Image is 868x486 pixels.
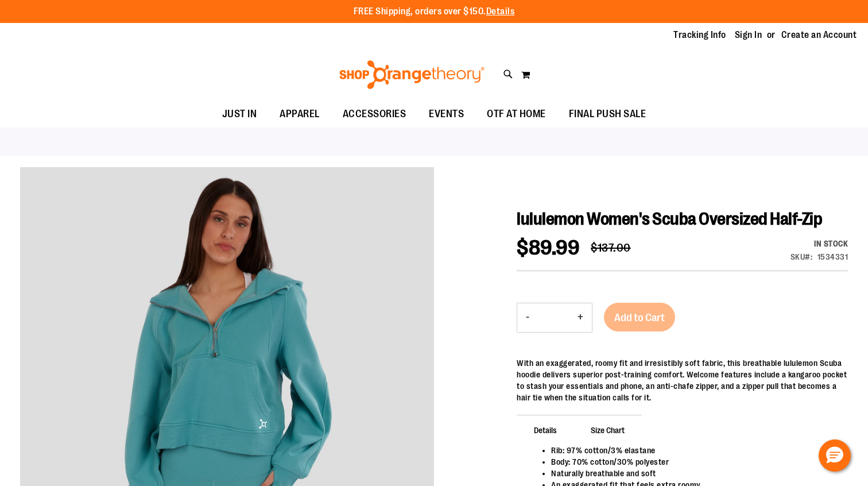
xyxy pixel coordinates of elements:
a: ACCESSORIES [331,101,418,128]
a: EVENTS [417,101,475,128]
a: FINAL PUSH SALE [557,101,658,128]
input: Product quantity [538,304,569,331]
a: OTF AT HOME [475,101,557,128]
div: 1534331 [817,251,848,263]
button: Decrease product quantity [517,303,538,332]
a: Details [486,6,515,17]
span: Size Chart [573,415,642,445]
span: EVENTS [429,101,464,127]
a: JUST IN [211,101,269,128]
span: OTF AT HOME [487,101,546,127]
div: Availability [790,238,848,249]
li: Body: 70% cotton/30% polyester [551,456,836,468]
span: ACCESSORIES [343,101,406,127]
li: Rib: 97% cotton/3% elastane [551,445,836,456]
li: Naturally breathable and soft [551,468,836,479]
span: $89.99 [517,236,579,260]
button: Increase product quantity [569,303,592,332]
span: JUST IN [222,101,257,127]
a: APPAREL [268,101,331,127]
a: Sign In [735,29,762,41]
span: Details [517,415,574,445]
img: Shop Orangetheory [338,60,486,89]
div: In stock [790,238,848,249]
a: Create an Account [781,29,857,41]
span: lululemon Women's Scuba Oversized Half-Zip [517,209,822,229]
span: $137.00 [591,241,631,254]
span: APPAREL [280,101,320,127]
strong: SKU [790,252,813,261]
div: With an exaggerated, roomy fit and irresistibly soft fabric, this breathable lululemon Scuba hood... [517,357,848,403]
p: FREE Shipping, orders over $150. [354,5,515,18]
button: Hello, have a question? Let’s chat. [819,439,851,472]
span: FINAL PUSH SALE [569,101,646,127]
a: Tracking Info [673,29,726,41]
